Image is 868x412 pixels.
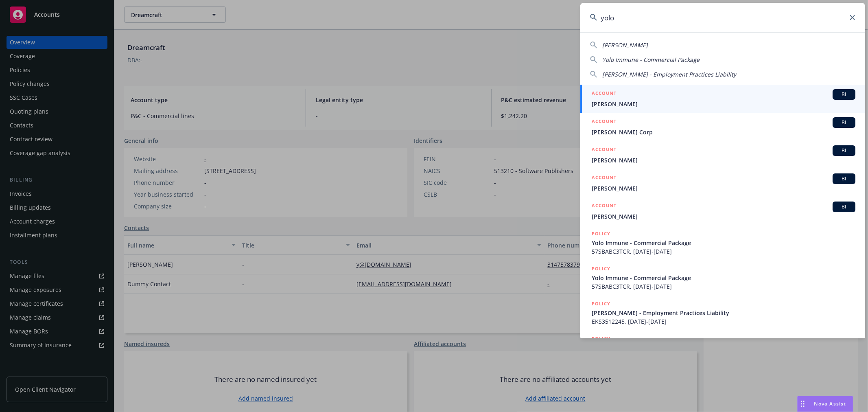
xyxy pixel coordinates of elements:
span: [PERSON_NAME] [592,212,855,221]
h5: POLICY [592,230,610,238]
h5: ACCOUNT [592,173,617,183]
span: EKS3512245, [DATE]-[DATE] [592,317,855,326]
span: BI [836,91,852,98]
span: [PERSON_NAME] [592,184,855,193]
span: [PERSON_NAME] [602,41,648,49]
span: 57SBABC3TCR, [DATE]-[DATE] [592,282,855,291]
h5: POLICY [592,335,610,343]
h5: ACCOUNT [592,145,617,155]
span: [PERSON_NAME] - Employment Practices Liability [592,309,855,317]
a: POLICYYolo Immune - Commercial Package57SBABC3TCR, [DATE]-[DATE] [580,260,865,295]
span: [PERSON_NAME] - Employment Practices Liability [602,70,736,78]
span: Yolo Immune - Commercial Package [602,56,700,64]
h5: POLICY [592,265,610,273]
h5: POLICY [592,300,610,308]
span: 57SBABC3TCR, [DATE]-[DATE] [592,247,855,256]
span: BI [836,119,852,126]
a: POLICYYolo Immune - Commercial Package57SBABC3TCR, [DATE]-[DATE] [580,225,865,260]
a: POLICY[PERSON_NAME] - Employment Practices LiabilityEKS3512245, [DATE]-[DATE] [580,295,865,330]
button: Nova Assist [797,396,853,412]
a: ACCOUNTBI[PERSON_NAME] [580,169,865,197]
a: ACCOUNTBI[PERSON_NAME] [580,197,865,225]
div: Drag to move [798,396,808,412]
h5: ACCOUNT [592,117,617,127]
h5: ACCOUNT [592,89,617,99]
span: [PERSON_NAME] Corp [592,128,855,136]
span: [PERSON_NAME] [592,100,855,108]
span: [PERSON_NAME] [592,156,855,164]
span: BI [836,147,852,154]
span: Yolo Immune - Commercial Package [592,274,855,282]
h5: ACCOUNT [592,202,617,211]
span: BI [836,175,852,182]
input: Search... [580,3,865,32]
span: Nova Assist [814,400,846,407]
span: Yolo Immune - Commercial Package [592,239,855,247]
a: POLICY [580,330,865,365]
a: ACCOUNTBI[PERSON_NAME] [580,141,865,169]
a: ACCOUNTBI[PERSON_NAME] Corp [580,113,865,141]
a: ACCOUNTBI[PERSON_NAME] [580,85,865,113]
span: BI [836,203,852,210]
